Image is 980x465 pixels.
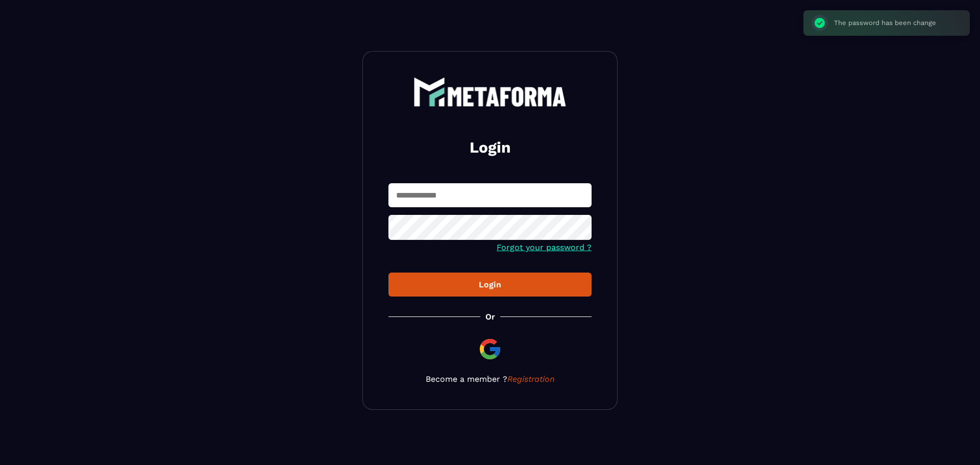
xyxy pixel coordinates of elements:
[401,137,579,158] h2: Login
[478,337,502,361] img: google
[388,374,592,384] p: Become a member ?
[388,273,592,297] button: Login
[413,77,567,107] img: logo
[485,312,495,322] p: Or
[507,374,555,384] a: Registration
[388,77,592,107] a: logo
[397,280,583,289] div: Login
[497,242,592,252] a: Forgot your password ?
